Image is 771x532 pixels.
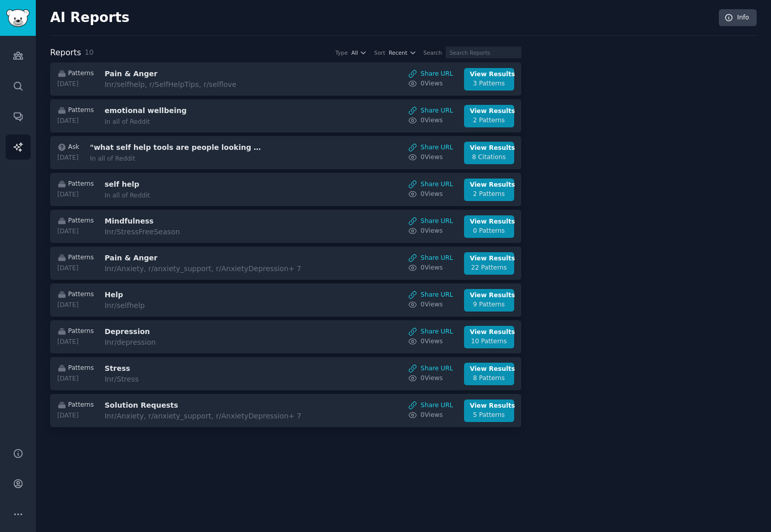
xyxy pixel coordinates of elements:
[408,337,453,346] a: 0Views
[50,394,521,427] a: Patterns[DATE]Solution RequestsInr/Anxiety, r/anxiety_support, r/AnxietyDepression+ 7Share URL0Vi...
[719,9,757,27] a: Info
[104,326,276,337] h3: Depression
[408,364,453,373] a: Share URL
[408,374,453,383] a: 0Views
[470,328,508,337] div: View Results
[104,79,276,90] div: In r/selfhelp, r/SelfHelpTips, r/selflove
[464,289,514,312] a: View Results9 Patterns
[104,191,276,201] div: In all of Reddit
[351,49,367,56] button: All
[408,79,453,88] a: 0Views
[464,68,514,91] a: View Results3 Patterns
[408,153,453,162] a: 0Views
[470,402,508,411] div: View Results
[470,254,508,263] div: View Results
[470,190,508,199] div: 2 Patterns
[50,173,521,206] a: Patterns[DATE]self helpIn all of RedditShare URL0ViewsView Results2 Patterns
[470,144,508,153] div: View Results
[374,49,385,56] div: Sort
[68,69,94,78] span: Patterns
[57,117,94,126] div: [DATE]
[104,118,276,127] div: In all of Reddit
[104,253,276,263] h3: Pain & Anger
[104,363,276,374] h3: Stress
[50,62,521,96] a: Patterns[DATE]Pain & AngerInr/selfhelp, r/SelfHelpTips, r/selfloveShare URL0ViewsView Results3 Pa...
[104,179,276,190] h3: self help
[90,154,262,164] div: In all of Reddit
[408,291,453,300] a: Share URL
[470,181,508,190] div: View Results
[6,9,30,27] img: GummySearch logo
[408,327,453,337] a: Share URL
[90,142,262,153] h3: "what self help tools are people looking for?"
[464,363,514,385] a: View Results8 Patterns
[470,300,508,309] div: 9 Patterns
[389,49,416,56] button: Recent
[464,215,514,238] a: View Results0 Patterns
[470,337,508,346] div: 10 Patterns
[68,143,79,152] span: Ask
[68,253,94,262] span: Patterns
[68,180,94,189] span: Patterns
[50,47,81,59] h2: Reports
[408,143,453,152] a: Share URL
[50,357,521,390] a: Patterns[DATE]StressInr/StressShare URL0ViewsView Results8 Patterns
[408,227,453,236] a: 0Views
[84,48,94,56] span: 10
[408,70,453,79] a: Share URL
[408,116,453,125] a: 0Views
[464,326,514,348] a: View Results10 Patterns
[424,49,442,56] div: Search
[50,99,521,132] a: Patterns[DATE]emotional wellbeingIn all of RedditShare URL0ViewsView Results2 Patterns
[104,400,276,411] h3: Solution Requests
[336,49,348,56] div: Type
[104,290,276,300] h3: Help
[57,374,94,384] div: [DATE]
[57,190,94,199] div: [DATE]
[57,264,94,273] div: [DATE]
[57,301,94,310] div: [DATE]
[68,106,94,115] span: Patterns
[389,49,407,56] span: Recent
[408,401,453,410] a: Share URL
[408,106,453,116] a: Share URL
[470,365,508,374] div: View Results
[470,70,508,79] div: View Results
[68,327,94,336] span: Patterns
[408,254,453,263] a: Share URL
[50,10,129,26] h2: AI Reports
[57,411,94,420] div: [DATE]
[68,364,94,373] span: Patterns
[104,300,276,311] div: In r/selfhelp
[104,337,276,348] div: In r/depression
[464,105,514,127] a: View Results2 Patterns
[57,338,94,347] div: [DATE]
[464,179,514,201] a: View Results2 Patterns
[470,153,508,162] div: 8 Citations
[68,401,94,410] span: Patterns
[57,80,94,89] div: [DATE]
[104,69,276,79] h3: Pain & Anger
[470,79,508,88] div: 3 Patterns
[464,252,514,275] a: View Results22 Patterns
[50,320,521,353] a: Patterns[DATE]DepressionInr/depressionShare URL0ViewsView Results10 Patterns
[50,136,521,169] a: Ask[DATE]"what self help tools are people looking for?"In all of RedditShare URL0ViewsView Result...
[408,300,453,309] a: 0Views
[470,217,508,227] div: View Results
[470,291,508,300] div: View Results
[50,210,521,243] a: Patterns[DATE]MindfulnessInr/StressFreeSeasonShare URL0ViewsView Results0 Patterns
[104,374,276,385] div: In r/Stress
[408,190,453,199] a: 0Views
[50,283,521,317] a: Patterns[DATE]HelpInr/selfhelpShare URL0ViewsView Results9 Patterns
[68,216,94,226] span: Patterns
[408,180,453,189] a: Share URL
[104,105,276,116] h3: emotional wellbeing
[446,47,521,58] input: Search Reports
[104,263,301,274] div: In r/Anxiety, r/anxiety_support, r/AnxietyDepression + 7
[408,411,453,420] a: 0Views
[50,247,521,280] a: Patterns[DATE]Pain & AngerInr/Anxiety, r/anxiety_support, r/AnxietyDepression+ 7Share URL0ViewsVi...
[351,49,358,56] span: All
[470,411,508,420] div: 5 Patterns
[470,107,508,116] div: View Results
[470,116,508,125] div: 2 Patterns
